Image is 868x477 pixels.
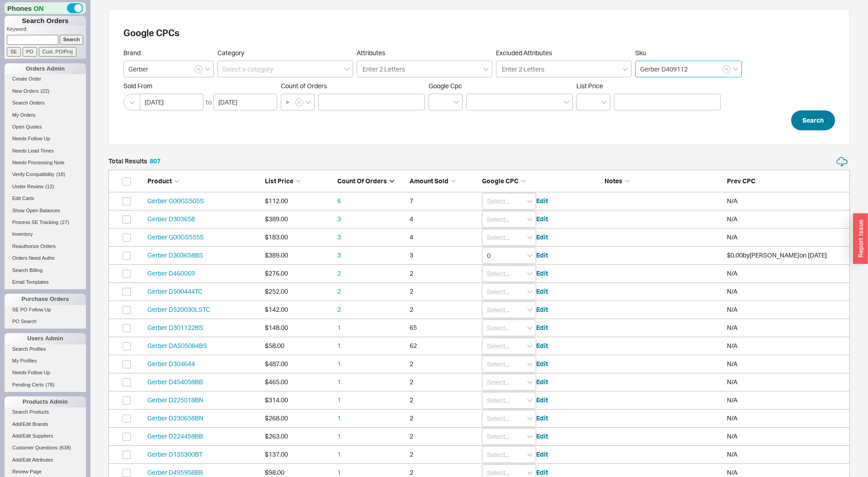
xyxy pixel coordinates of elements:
[337,233,341,241] a: 3
[482,338,536,354] input: Select...
[265,269,288,277] span: $276.00
[41,88,50,94] span: ( 22 )
[12,136,50,141] span: Needs Follow Up
[265,197,288,205] span: $112.00
[410,450,477,459] div: 2
[362,64,407,74] input: Attributes
[337,360,341,367] a: 1
[12,445,57,450] span: Customer Questions
[536,359,548,368] button: Edit
[410,233,477,242] div: 4
[727,177,755,185] span: Prev CPC
[410,359,477,368] div: 2
[265,396,288,404] span: $314.00
[265,176,333,186] div: List Price
[482,229,536,246] input: Select...
[5,134,86,143] a: Needs Follow Up
[5,74,86,84] a: Create Order
[337,215,341,223] a: 3
[12,219,58,225] span: Process SE Tracking
[527,363,533,366] svg: open menu
[604,177,623,185] span: Notes
[536,414,548,423] button: Edit
[147,450,203,458] a: Gerber D135300BT
[536,450,548,459] button: Edit
[536,287,548,296] button: Edit
[265,342,284,349] span: $58.00
[147,360,195,367] a: Gerber D304644
[33,4,44,13] span: ON
[12,172,55,177] span: Verify Compatibility
[482,374,536,391] input: Select...
[536,196,548,205] button: Edit
[337,432,341,440] a: 1
[5,182,86,191] a: Under Review(12)
[5,63,86,74] div: Orders Admin
[265,360,288,367] span: $487.00
[337,251,341,259] a: 3
[727,287,845,296] div: N/A
[536,305,548,314] button: Edit
[564,100,569,104] svg: open menu
[337,176,405,186] div: Count of Orders
[482,356,536,372] input: Select...
[482,265,536,282] input: Select...
[5,396,86,407] div: Products Admin
[482,410,536,427] input: Select...
[147,378,203,386] a: Gerber D454058BB
[5,317,86,326] a: PO Search
[802,115,824,126] span: Search
[482,283,536,300] input: Select...
[12,184,43,189] span: Under Review
[337,269,341,277] a: 2
[147,177,172,185] span: Product
[5,443,86,453] a: Customer Questions(638)
[410,196,477,205] div: 7
[5,333,86,344] div: Users Admin
[536,341,548,350] button: Edit
[5,420,86,429] a: Add/Edit Brands
[150,157,160,165] span: 807
[410,414,477,423] div: 2
[265,450,288,458] span: $137.00
[727,396,845,405] div: N/A
[727,359,845,368] div: N/A
[265,414,288,422] span: $268.00
[410,305,477,314] div: 2
[527,344,533,348] svg: open menu
[5,98,86,108] a: Search Orders
[410,377,477,386] div: 2
[5,380,86,390] a: Pending Certs(78)
[337,177,387,185] span: Count of Orders
[217,61,353,77] input: Select a category
[727,323,845,332] div: N/A
[727,450,845,459] div: N/A
[536,233,548,242] button: Edit
[727,269,845,278] div: N/A
[5,110,86,120] a: My Orders
[5,170,86,179] a: Verify Compatibility(18)
[635,49,646,57] span: Sku
[527,381,533,384] svg: open menu
[727,215,845,224] div: N/A
[206,98,212,107] div: to
[527,236,533,239] svg: open menu
[147,176,260,186] div: Product
[536,251,548,260] button: Edit
[482,301,536,318] input: Select...
[265,378,288,386] span: $465.00
[527,272,533,276] svg: open menu
[265,468,284,476] span: $98.00
[147,233,204,241] a: Gerber G00GS555S
[536,323,548,332] button: Edit
[5,146,86,156] a: Needs Lead Times
[527,218,533,221] svg: open menu
[482,428,536,445] input: Select...
[60,219,69,225] span: ( 27 )
[123,29,179,38] h2: Google CPCs
[410,468,477,477] div: 2
[501,64,546,74] input: Excluded Attributes
[265,251,288,259] span: $389.00
[410,341,477,350] div: 62
[205,67,210,71] svg: open menu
